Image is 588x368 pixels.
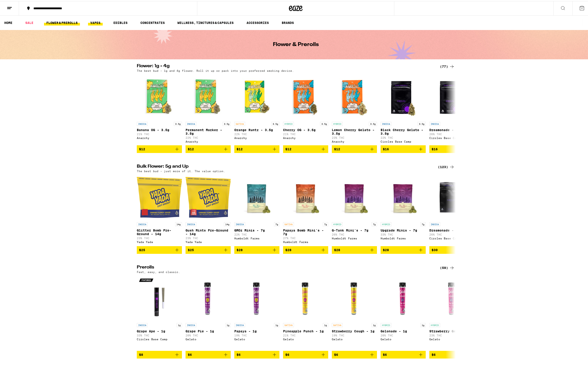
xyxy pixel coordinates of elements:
p: 19% THC [332,333,377,336]
a: Open page for Dreamonade - 3.5g from Circles Base Camp [429,73,474,144]
a: Open page for Lemon Cherry Gelato - 3.5g from Anarchy [332,73,377,144]
img: Humboldt Farms - GMOz Minis - 7g [234,174,279,219]
h2: Bulk Flower: 5g and Up [137,163,432,169]
span: $12 [139,146,145,150]
button: Add to bag [381,245,426,253]
img: Circles Base Camp - Dreamonade - 7g [429,174,474,219]
img: Humboldt Farms - Papaya Bomb Mini's - 7g [283,174,328,219]
button: Add to bag [186,144,231,152]
button: Add to bag [137,245,182,253]
span: $8 [139,352,143,355]
p: 7g [372,221,377,225]
button: Add to bag [429,144,474,152]
div: Humboldt Farms [283,239,328,242]
div: Anarchy [186,139,231,142]
p: INDICA [186,322,196,326]
p: INDICA [137,322,148,326]
img: Yada Yada - Gush Mints Pre-Ground - 14g [186,174,231,219]
p: HYBRID [381,322,391,326]
p: 23% THC [137,236,182,238]
div: Anarchy [234,135,279,138]
span: $6 [237,352,241,355]
div: Gelato [234,337,279,340]
button: Add to bag [429,245,474,253]
a: Open page for Grape Pie - 1g from Gelato [186,275,231,349]
p: 21% THC [137,132,182,134]
p: Banana OG - 3.5g [137,127,182,131]
p: The best bud - 1g and 4g flower. Roll it up or pack into your preferred smoking device. [137,68,294,71]
p: HYBRID [332,121,343,125]
p: 33% THC [381,232,426,235]
p: INDICA [429,221,440,225]
span: $28 [383,247,389,251]
p: Grape Pie - 1g [186,328,231,332]
button: Add to bag [234,245,279,253]
button: Add to bag [332,245,377,253]
div: Circles Base Camp [429,236,474,239]
img: Circles Base Camp - Dreamonade - 3.5g [429,73,474,118]
p: INDICA [429,121,440,125]
span: $16 [432,146,438,150]
span: Hi. Need any help? [3,3,33,7]
button: Add to bag [332,144,377,152]
p: 1g [323,322,328,326]
span: $16 [383,146,389,150]
img: Gelato - Papaya - 1g [234,275,279,320]
a: SALE [23,19,36,24]
button: Add to bag [186,350,231,357]
img: Yada Yada - Glitter Bomb Pre-Ground - 14g [137,174,182,219]
div: (59) [440,264,455,269]
p: 1g [225,322,231,326]
p: Permanent Marker - 3.5g [186,127,231,134]
div: Circles Base Camp [381,139,426,142]
div: Circles Base Camp [137,337,182,340]
p: 1g [372,322,377,326]
p: Glitter Bomb Pre-Ground - 14g [137,227,182,235]
p: SATIVA [332,322,343,326]
span: $6 [285,352,289,355]
p: 20% THC [186,333,231,336]
p: 7g [323,221,328,225]
button: Add to bag [429,350,474,357]
p: 26% THC [332,232,377,235]
p: INDICA [234,322,245,326]
button: Add to bag [137,144,182,152]
p: HYBRID [381,221,391,225]
div: (123) [438,163,455,169]
p: 3.5g [223,121,231,125]
span: $25 [188,247,194,251]
p: INDICA [137,221,148,225]
a: Open page for Strawberry Gelato - 1g from Gelato [429,275,474,349]
p: GMOz Minis - 7g [234,227,279,231]
div: Gelato [429,337,474,340]
p: INDICA [186,221,196,225]
span: $6 [334,352,338,355]
div: Humboldt Farms [234,236,279,239]
a: Open page for Pineapple Punch - 1g from Gelato [283,275,328,349]
div: Humboldt Farms [381,236,426,239]
a: Open page for Papaya - 1g from Gelato [234,275,279,349]
p: 7g [420,221,426,225]
button: Add to bag [283,144,328,152]
p: Pineapple Punch - 1g [283,328,328,332]
img: Anarchy - Orange Runtz - 3.5g [234,73,279,118]
a: (77) [440,63,455,68]
div: Yada Yada [186,239,231,242]
span: $12 [334,146,340,150]
a: Open page for Permanent Marker - 3.5g from Anarchy [186,73,231,144]
p: 3.5g [369,121,377,125]
div: Humboldt Farms [332,236,377,239]
p: HYBRID [332,221,343,225]
p: 26% THC [429,232,474,235]
p: 14g [175,221,182,225]
p: SATIVA [283,221,294,225]
img: Gelato - Gelonade - 1g [381,275,426,320]
div: Circles Base Camp [429,135,474,138]
p: 3.5g [320,121,328,125]
p: 26% THC [429,132,474,134]
p: 14g [224,221,231,225]
span: $6 [383,352,387,355]
p: 20% THC [381,333,426,336]
img: Anarchy - Cherry OG - 3.5g [283,73,328,118]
